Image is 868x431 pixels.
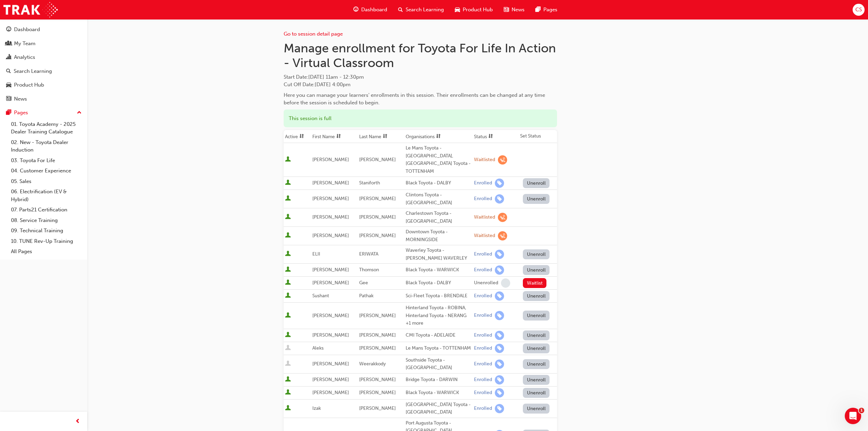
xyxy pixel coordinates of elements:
[474,180,492,186] div: Enrolled
[853,4,865,16] button: CS
[8,166,84,176] a: 04. Customer Experience
[406,331,471,339] div: CMI Toyota - ADELAIDE
[498,3,530,17] a: news-iconNews
[285,195,291,202] span: User is active
[8,225,84,236] a: 09. Technical Training
[523,278,546,288] button: Waitlist
[359,293,374,299] span: Pathak
[406,304,471,327] div: Hinterland Toyota - ROBINA, Hinterland Toyota - NERANG +1 more
[523,359,550,369] button: Unenroll
[284,130,311,143] th: Toggle SortBy
[6,82,11,88] span: car-icon
[404,130,473,143] th: Toggle SortBy
[495,291,504,301] span: learningRecordVerb_ENROLL-icon
[523,404,550,414] button: Unenroll
[284,91,557,107] div: Here you can manage your learners' enrollments in this session. Their enrollments can be changed ...
[8,137,84,155] a: 02. New - Toyota Dealer Induction
[312,280,349,286] span: [PERSON_NAME]
[474,293,492,299] div: Enrolled
[285,312,291,319] span: User is active
[523,265,550,275] button: Unenroll
[495,179,504,188] span: learningRecordVerb_ENROLL-icon
[312,267,349,273] span: [PERSON_NAME]
[504,5,509,14] span: news-icon
[519,130,557,143] th: Set Status
[3,79,84,91] a: Product Hub
[359,267,379,273] span: Thomson
[284,31,343,37] a: Go to session detail page
[359,280,368,286] span: Gee
[498,213,507,222] span: learningRecordVerb_WAITLIST-icon
[406,191,471,207] div: Clintons Toyota - [GEOGRAPHIC_DATA]
[6,41,11,47] span: people-icon
[495,250,504,259] span: learningRecordVerb_ENROLL-icon
[285,279,291,286] span: User is active
[488,134,493,140] span: sorting-icon
[523,311,550,321] button: Unenroll
[8,155,84,166] a: 03. Toyota For Life
[285,180,291,186] span: User is active
[285,332,291,339] span: User is active
[495,360,504,369] span: learningRecordVerb_ENROLL-icon
[3,106,84,119] button: Pages
[3,2,58,17] img: Trak
[285,361,291,367] span: User is inactive
[393,3,449,17] a: search-iconSearch Learning
[543,6,557,14] span: Pages
[285,345,291,352] span: User is inactive
[495,388,504,397] span: learningRecordVerb_ENROLL-icon
[498,155,507,165] span: learningRecordVerb_WAITLIST-icon
[8,119,84,137] a: 01. Toyota Academy - 2025 Dealer Training Catalogue
[474,251,492,258] div: Enrolled
[14,109,28,117] div: Pages
[3,51,84,64] a: Analytics
[3,23,84,36] a: Dashboard
[406,389,471,397] div: Black Toyota - WARWICK
[359,332,396,338] span: [PERSON_NAME]
[495,375,504,384] span: learningRecordVerb_ENROLL-icon
[523,330,550,340] button: Unenroll
[523,343,550,353] button: Unenroll
[359,233,396,238] span: [PERSON_NAME]
[8,186,84,205] a: 06. Electrification (EV & Hybrid)
[523,375,550,385] button: Unenroll
[463,6,493,14] span: Product Hub
[8,176,84,187] a: 05. Sales
[311,130,357,143] th: Toggle SortBy
[312,214,349,220] span: [PERSON_NAME]
[359,390,396,395] span: [PERSON_NAME]
[6,27,11,33] span: guage-icon
[75,417,80,426] span: prev-icon
[474,214,495,221] div: Waitlisted
[14,67,52,75] div: Search Learning
[406,292,471,300] div: Sci-Fleet Toyota - BRENDALE
[6,54,11,61] span: chart-icon
[495,344,504,353] span: learningRecordVerb_ENROLL-icon
[8,236,84,247] a: 10. TUNE Rev-Up Training
[312,345,324,351] span: Aleks
[523,178,550,188] button: Unenroll
[348,3,393,17] a: guage-iconDashboard
[8,205,84,215] a: 07. Parts21 Certification
[383,134,388,140] span: sorting-icon
[512,6,525,14] span: News
[358,130,404,143] th: Toggle SortBy
[495,331,504,340] span: learningRecordVerb_ENROLL-icon
[361,6,387,14] span: Dashboard
[359,405,396,411] span: [PERSON_NAME]
[523,291,550,301] button: Unenroll
[359,196,396,201] span: [PERSON_NAME]
[474,361,492,367] div: Enrolled
[336,134,341,140] span: sorting-icon
[359,157,396,162] span: [PERSON_NAME]
[6,110,11,116] span: pages-icon
[3,22,84,106] button: DashboardMy TeamAnalyticsSearch LearningProduct HubNews
[312,377,349,382] span: [PERSON_NAME]
[845,408,861,424] iframe: Intercom live chat
[359,361,386,367] span: Weerakkody
[312,405,321,411] span: Izak
[523,249,550,259] button: Unenroll
[3,37,84,50] a: My Team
